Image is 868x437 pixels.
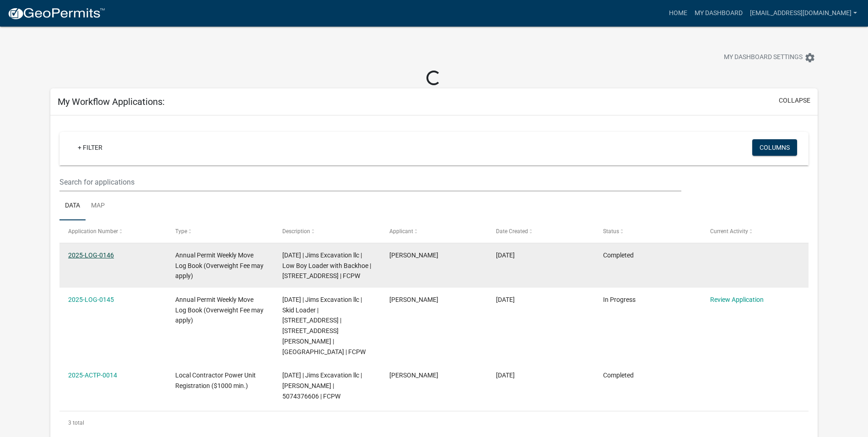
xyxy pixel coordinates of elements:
[389,228,413,235] span: Applicant
[274,220,381,242] datatable-header-cell: Description
[603,371,634,379] span: Completed
[389,371,438,379] span: Jim Bastyr
[752,139,797,156] button: Columns
[389,296,438,303] span: Jim Bastyr
[779,96,810,105] button: collapse
[282,228,310,235] span: Description
[70,139,110,156] a: + Filter
[282,251,371,280] span: 05/08/2025 | Jims Excavation llc | Low Boy Loader with Backhoe | 2611 31st sw | 25th St | County ...
[804,52,815,63] i: settings
[380,220,487,242] datatable-header-cell: Applicant
[59,173,681,191] input: Search for applications
[175,251,264,280] span: Annual Permit Weekly Move Log Book (Overweight Fee may apply)
[282,371,362,400] span: 05/12/2025 | Jims Excavation llc | Jim Bastyr | 5074376606 | FCPW
[282,296,366,355] span: 09/18/2025 | Jims Excavation llc | Skid Loader | 2611 31st St SW Austin, MN | 610 Water St. Alber...
[487,220,594,242] datatable-header-cell: Date Created
[691,5,746,22] a: My Dashboard
[594,220,701,242] datatable-header-cell: Status
[724,52,803,63] span: My Dashboard Settings
[496,296,515,303] span: 05/19/2025
[710,228,748,235] span: Current Activity
[710,296,764,303] a: Review Application
[603,296,636,303] span: In Progress
[68,371,117,379] a: 2025-ACTP-0014
[175,228,187,235] span: Type
[701,220,809,242] datatable-header-cell: Current Activity
[59,191,86,221] a: Data
[68,228,118,235] span: Application Number
[175,371,256,389] span: Local Contractor Power Unit Registration ($1000 min.)
[175,296,264,324] span: Annual Permit Weekly Move Log Book (Overweight Fee may apply)
[68,296,114,303] a: 2025-LOG-0145
[717,49,823,66] button: My Dashboard Settingssettings
[603,228,619,235] span: Status
[496,371,515,379] span: 05/12/2025
[496,251,515,259] span: 05/19/2025
[389,251,438,259] span: Jim Bastyr
[58,96,165,107] h5: My Workflow Applications:
[665,5,691,22] a: Home
[59,411,809,434] div: 3 total
[68,251,114,259] a: 2025-LOG-0146
[496,228,528,235] span: Date Created
[59,220,167,242] datatable-header-cell: Application Number
[167,220,274,242] datatable-header-cell: Type
[746,5,861,22] a: [EMAIL_ADDRESS][DOMAIN_NAME]
[603,251,634,259] span: Completed
[86,191,110,221] a: Map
